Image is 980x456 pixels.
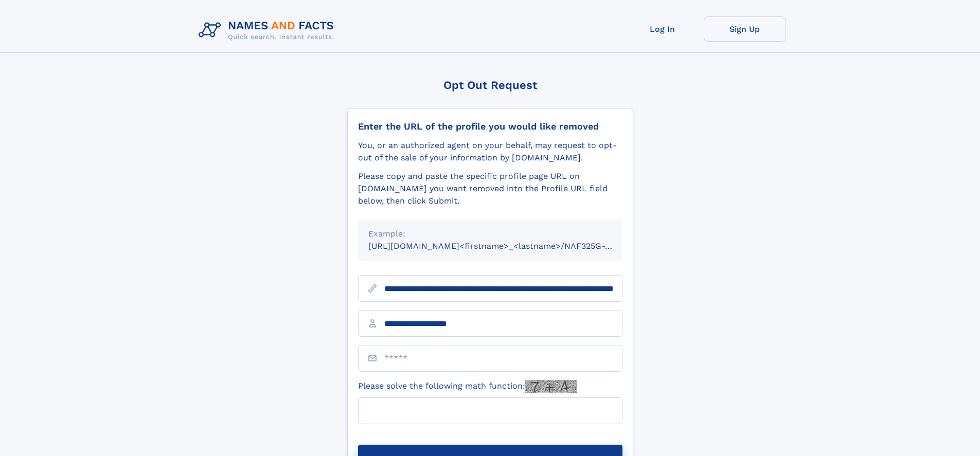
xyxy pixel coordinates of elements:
[368,241,642,251] small: [URL][DOMAIN_NAME]<firstname>_<lastname>/NAF325G-xxxxxxxx
[358,139,622,164] div: You, or an authorized agent on your behalf, may request to opt-out of the sale of your informatio...
[704,16,786,42] a: Sign Up
[358,380,577,393] label: Please solve the following math function:
[347,79,633,92] div: Opt Out Request
[368,228,612,240] div: Example:
[358,170,622,207] div: Please copy and paste the specific profile page URL on [DOMAIN_NAME] you want removed into the Pr...
[621,16,704,42] a: Log In
[194,16,343,44] img: Logo Names and Facts
[358,121,622,132] div: Enter the URL of the profile you would like removed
